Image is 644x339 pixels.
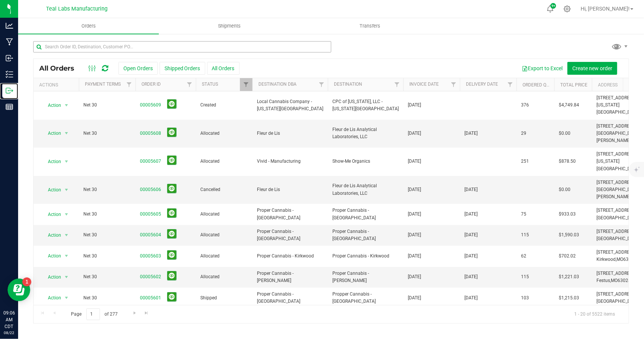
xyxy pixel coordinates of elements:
[62,251,71,261] span: select
[83,211,131,218] span: Net 30
[140,211,161,218] a: 00005605
[559,158,576,165] span: $878.50
[62,230,71,240] span: select
[62,272,71,282] span: select
[118,62,158,75] button: Open Orders
[257,158,323,165] span: Vivid - Manufacturing
[140,102,161,109] a: 00005609
[596,257,616,262] span: Kirkwood,
[464,186,478,193] span: [DATE]
[332,207,399,221] span: Proper Cannabis - [GEOGRAPHIC_DATA]
[207,62,240,75] button: All Orders
[6,38,13,46] inline-svg: Manufacturing
[616,257,623,262] span: MO
[39,64,82,72] span: All Orders
[200,102,248,109] span: Created
[596,180,637,185] span: [STREET_ADDRESS],
[140,158,161,165] a: 00005607
[559,253,576,260] span: $702.02
[596,102,641,115] span: [US_STATE][GEOGRAPHIC_DATA],
[141,308,152,319] a: Go to the last page
[408,253,421,260] span: [DATE]
[33,41,331,52] input: Search Order ID, Destination, Customer PO...
[200,231,248,239] span: Allocated
[3,330,15,336] p: 08/22
[596,250,636,255] span: [STREET_ADDRESS]
[83,130,131,137] span: Net 30
[504,78,516,91] a: Filter
[86,308,100,320] input: 1
[140,130,161,137] a: 00005608
[6,103,13,111] inline-svg: Reports
[62,156,71,167] span: select
[521,253,526,260] span: 62
[332,270,399,284] span: Proper Cannabis - [PERSON_NAME]
[408,102,421,109] span: [DATE]
[408,186,421,193] span: [DATE]
[596,123,637,129] span: [STREET_ADDRESS],
[208,23,251,29] span: Shipments
[611,278,618,283] span: MO
[200,186,248,193] span: Cancelled
[521,273,529,280] span: 115
[62,293,71,303] span: select
[596,159,641,171] span: [US_STATE][GEOGRAPHIC_DATA],
[83,186,131,193] span: Net 30
[140,253,161,260] a: 00005603
[559,130,570,137] span: $0.00
[618,278,631,283] span: 63028
[559,186,570,193] span: $0.00
[332,228,399,242] span: Proper Cannabis - [GEOGRAPHIC_DATA]
[596,131,640,143] span: [GEOGRAPHIC_DATA][PERSON_NAME],
[350,23,391,29] span: Transfers
[257,253,323,260] span: Proper Cannabis - Kirkwood
[83,253,131,260] span: Net 30
[6,54,13,62] inline-svg: Inbound
[521,231,529,239] span: 115
[523,82,552,88] a: Ordered qty
[83,294,131,302] span: Net 30
[257,291,323,305] span: Proper Cannabis - [GEOGRAPHIC_DATA]
[596,291,636,297] span: [STREET_ADDRESS]
[517,62,567,75] button: Export to Excel
[408,273,421,280] span: [DATE]
[521,294,529,302] span: 103
[464,130,478,137] span: [DATE]
[83,273,131,280] span: Net 30
[200,211,248,218] span: Allocated
[334,82,362,87] a: Destination
[41,209,61,220] span: Action
[464,273,478,280] span: [DATE]
[300,18,441,34] a: Transfers
[6,22,13,29] inline-svg: Analytics
[559,211,576,218] span: $933.03
[464,294,478,302] span: [DATE]
[332,291,399,305] span: Propper Cannabis - [GEOGRAPHIC_DATA]
[332,182,399,197] span: Fleur de Lis Analytical Laboratories, LLC
[408,211,421,218] span: [DATE]
[332,253,399,260] span: Proper Cannabis - Kirkwood
[140,273,161,280] a: 00005602
[315,78,328,91] a: Filter
[83,231,131,239] span: Net 30
[200,253,248,260] span: Allocated
[129,308,140,319] a: Go to the next page
[596,271,637,276] span: [STREET_ADDRESS],
[596,278,611,283] span: Festus,
[257,98,323,112] span: Local Cannabis Company - [US_STATE][GEOGRAPHIC_DATA]
[559,102,579,109] span: $4,749.84
[568,308,621,320] span: 1 - 20 of 5522 items
[240,78,252,91] a: Filter
[41,293,61,303] span: Action
[83,102,131,109] span: Net 30
[559,231,579,239] span: $1,590.03
[408,231,421,239] span: [DATE]
[257,270,323,284] span: Proper Cannabis - [PERSON_NAME]
[447,78,460,91] a: Filter
[85,82,121,87] a: Payment Terms
[521,130,526,137] span: 29
[71,23,106,29] span: Orders
[257,130,323,137] span: Fleur de Lis
[560,82,587,88] a: Total Price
